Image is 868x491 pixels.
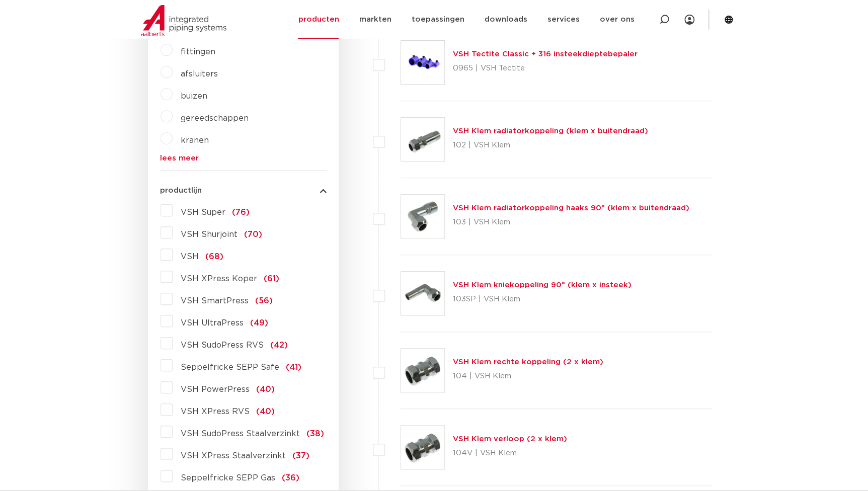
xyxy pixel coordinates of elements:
span: VSH SudoPress Staalverzinkt [181,430,300,438]
span: VSH Super [181,208,225,216]
img: Thumbnail for VSH Klem kniekoppeling 90° (klem x insteek) [401,272,444,315]
img: Thumbnail for VSH Klem verloop (2 x klem) [401,426,444,469]
span: VSH XPress Staalverzinkt [181,452,286,460]
span: Seppelfricke SEPP Safe [181,363,279,371]
a: kranen [181,136,209,144]
span: (40) [256,407,275,416]
a: VSH Tectite Classic + 316 insteekdieptebepaler [453,50,638,58]
a: VSH Klem rechte koppeling (2 x klem) [453,358,603,366]
p: 102 | VSH Klem [453,137,648,153]
img: Thumbnail for VSH Klem rechte koppeling (2 x klem) [401,349,444,392]
span: (56) [255,297,273,305]
span: (36) [282,474,299,482]
a: lees meer [160,154,327,162]
span: (70) [244,230,262,238]
a: afsluiters [181,70,218,78]
span: VSH SmartPress [181,297,249,305]
span: VSH XPress Koper [181,275,257,283]
button: productlijn [160,187,327,194]
span: VSH UltraPress [181,319,244,327]
a: fittingen [181,48,215,56]
img: Thumbnail for VSH Klem radiatorkoppeling (klem x buitendraad) [401,118,444,161]
a: buizen [181,92,207,100]
span: Seppelfricke SEPP Gas [181,474,275,482]
span: VSH SudoPress RVS [181,341,264,349]
span: (42) [270,341,288,349]
span: (41) [286,363,301,371]
span: productlijn [160,187,202,194]
img: Thumbnail for VSH Klem radiatorkoppeling haaks 90° (klem x buitendraad) [401,195,444,238]
span: VSH PowerPress [181,385,250,393]
a: gereedschappen [181,114,249,122]
span: (76) [232,208,250,216]
p: 103SP | VSH Klem [453,291,632,307]
a: VSH Klem verloop (2 x klem) [453,435,567,443]
p: 104 | VSH Klem [453,368,603,384]
img: Thumbnail for VSH Tectite Classic + 316 insteekdieptebepaler [401,41,444,84]
span: (61) [264,275,279,283]
span: VSH Shurjoint [181,230,238,238]
a: VSH Klem radiatorkoppeling (klem x buitendraad) [453,127,648,135]
span: VSH XPress RVS [181,407,250,416]
a: VSH Klem radiatorkoppeling haaks 90° (klem x buitendraad) [453,204,689,212]
span: (37) [292,452,309,460]
a: VSH Klem kniekoppeling 90° (klem x insteek) [453,281,632,289]
span: VSH [181,253,199,261]
p: 103 | VSH Klem [453,214,689,230]
p: 0965 | VSH Tectite [453,60,638,76]
span: (68) [205,253,223,261]
span: (49) [250,319,268,327]
span: (40) [256,385,275,393]
span: (38) [306,430,324,438]
p: 104V | VSH Klem [453,445,567,461]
